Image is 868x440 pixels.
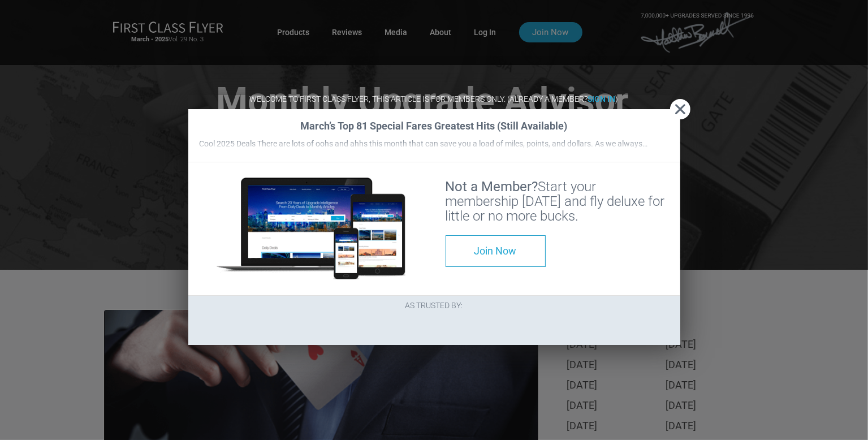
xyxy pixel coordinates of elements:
span: Start your membership [DATE] and fly deluxe for little or no more bucks. [446,179,665,225]
h2: March’s Top 81 Special Fares Greatest Hits (Still Available) [200,120,669,132]
a: Join Now [446,235,546,267]
span: Join Now [474,245,517,257]
img: Devices [217,178,406,279]
button: Close [670,99,690,119]
strong: Not a Member? [446,179,538,195]
a: Sign In [588,94,616,103]
h3: Welcome to First Class Flyer, this article is for members only. (Already a member? ) [188,95,680,103]
span: AS TRUSTED BY: [405,301,463,310]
